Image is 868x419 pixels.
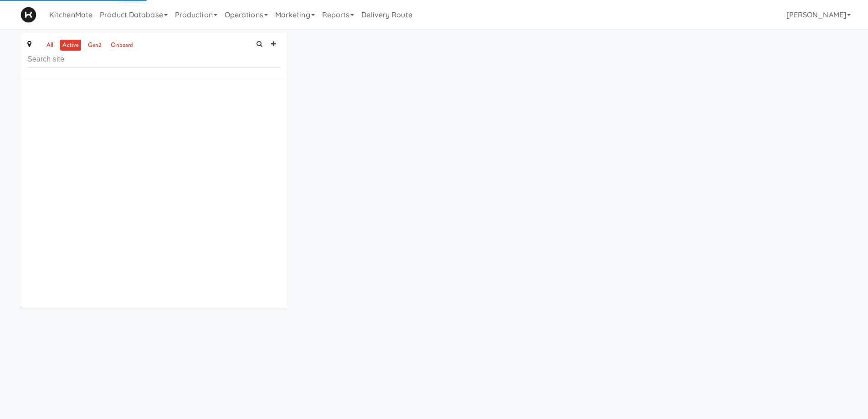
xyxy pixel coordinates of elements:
[108,40,135,51] a: onboard
[21,7,36,23] img: Micromart
[60,40,81,51] a: active
[44,40,56,51] a: all
[86,40,104,51] a: gen2
[27,51,280,68] input: Search site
